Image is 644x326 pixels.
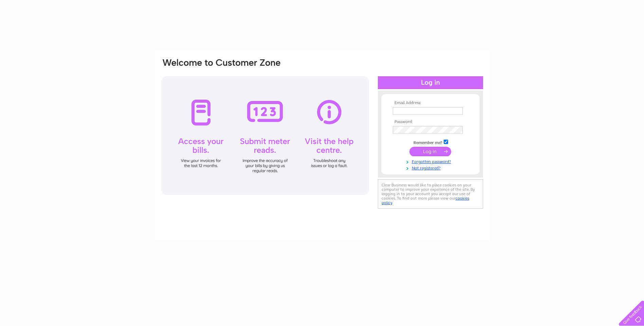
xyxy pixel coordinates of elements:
[393,158,470,164] a: Forgotten password?
[391,139,470,145] td: Remember me?
[391,120,470,124] th: Password:
[391,101,470,105] th: Email Address:
[393,164,470,171] a: Not registered?
[378,179,483,209] div: Clear Business would like to place cookies on your computer to improve your experience of the sit...
[409,147,451,156] input: Submit
[382,196,469,205] a: cookies policy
